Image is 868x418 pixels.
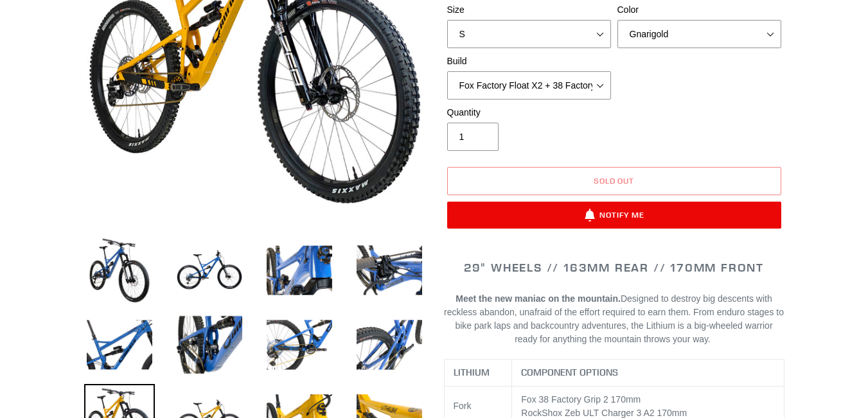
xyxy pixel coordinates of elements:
[464,260,764,275] span: 29" WHEELS // 163mm REAR // 170mm FRONT
[617,3,781,17] label: Color
[264,309,335,380] img: Load image into Gallery viewer, LITHIUM - Complete Bike
[565,408,672,418] span: Zeb ULT Charger 3 A2 170
[84,235,155,306] img: Load image into Gallery viewer, LITHIUM - Complete Bike
[512,359,784,386] th: COMPONENT OPTIONS
[444,293,784,344] span: Designed to destroy big descents with reckless abandon, unafraid of the effort required to earn t...
[447,202,781,229] button: Notify Me
[594,176,635,186] span: Sold out
[521,394,641,405] span: Fox 38 Factory Grip 2 170mm
[174,235,245,306] img: Load image into Gallery viewer, LITHIUM - Complete Bike
[447,167,781,195] button: Sold out
[354,235,425,306] img: Load image into Gallery viewer, LITHIUM - Complete Bike
[447,106,611,119] label: Quantity
[354,309,425,380] img: Load image into Gallery viewer, LITHIUM - Complete Bike
[456,293,621,304] b: Meet the new maniac on the mountain.
[444,359,512,386] th: LITHIUM
[447,3,611,17] label: Size
[708,334,711,344] span: .
[84,309,155,380] img: Load image into Gallery viewer, LITHIUM - Complete Bike
[447,55,611,68] label: Build
[174,309,245,380] img: Load image into Gallery viewer, LITHIUM - Complete Bike
[264,235,335,306] img: Load image into Gallery viewer, LITHIUM - Complete Bike
[455,307,784,344] span: From enduro stages to bike park laps and backcountry adventures, the Lithium is a big-wheeled war...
